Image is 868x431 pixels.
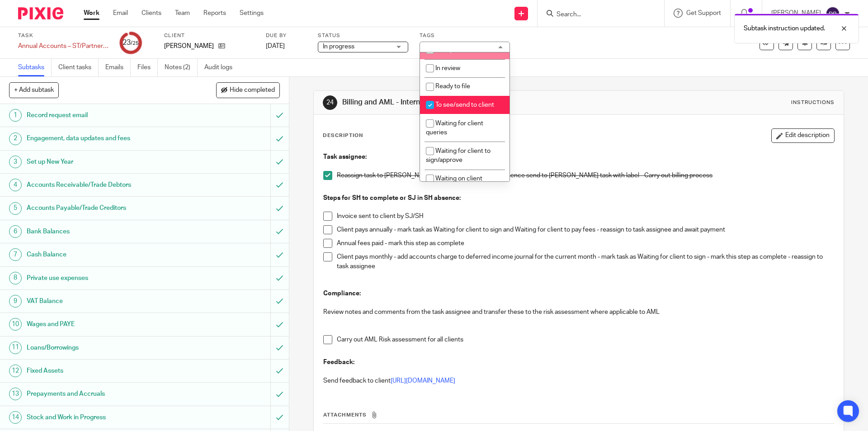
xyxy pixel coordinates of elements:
[9,109,22,122] div: 1
[27,109,183,122] h1: Record request email
[27,317,183,331] h1: Wages and PAYE
[27,178,183,192] h1: Accounts Receivable/Trade Debtors
[27,132,183,145] h1: Engagement, data updates and fees
[9,179,22,191] div: 4
[420,32,510,39] label: Tags
[105,59,131,76] a: Emails
[113,9,128,18] a: Email
[337,225,834,234] p: Client pays annually - mark task as Waiting for client to sign and Waiting for client to pay fees...
[337,171,834,180] p: Reassign task to [PERSON_NAME] - in [PERSON_NAME]'s absence send to [PERSON_NAME] task with label...
[27,155,183,169] h1: Set up New Year
[266,43,285,49] span: [DATE]
[27,201,183,215] h1: Accounts Payable/Trade Creditors
[164,42,214,51] p: [PERSON_NAME]
[27,387,183,401] h1: Prepayments and Accruals
[323,132,363,139] p: Description
[9,388,22,400] div: 13
[9,202,22,215] div: 5
[771,128,835,143] button: Edit description
[203,9,226,18] a: Reports
[323,195,461,201] strong: Steps for SH to complete or SJ in SH absence:
[9,365,22,377] div: 12
[318,32,408,39] label: Status
[323,154,367,160] strong: Task assignee:
[9,133,22,145] div: 2
[142,9,161,18] a: Clients
[27,341,183,355] h1: Loans/Borrowings
[18,59,52,76] a: Subtasks
[435,83,470,90] span: Ready to file
[164,32,255,39] label: Client
[27,411,183,424] h1: Stock and Work in Progress
[18,32,108,39] label: Task
[323,376,834,385] p: Send feedback to client
[84,9,99,18] a: Work
[744,24,825,33] p: Subtask instruction updated.
[391,378,455,384] a: [URL][DOMAIN_NAME]
[18,42,108,51] div: Annual Accounts – ST/Partnership - Manual
[27,364,183,378] h1: Fixed Assets
[435,175,482,182] span: Waiting on client
[9,82,59,98] button: + Add subtask
[204,59,239,76] a: Audit logs
[323,308,834,317] p: Review notes and comments from the task assignee and transfer these to the risk assessment where ...
[9,411,22,424] div: 14
[175,9,190,18] a: Team
[435,102,494,108] span: To see/send to client
[9,295,22,308] div: 9
[9,272,22,284] div: 8
[342,98,598,107] h1: Billing and AML - Internal controls
[426,148,491,164] span: Waiting for client to sign/approve
[323,43,354,50] span: In progress
[9,225,22,238] div: 6
[123,38,139,48] div: 23
[337,335,834,344] p: Carry out AML Risk assessment for all clients
[27,225,183,238] h1: Bank Balances
[230,87,275,94] span: Hide completed
[9,341,22,354] div: 11
[137,59,158,76] a: Files
[337,252,834,271] p: Client pays monthly - add accounts charge to deferred income journal for the current month - mark...
[323,290,361,297] strong: Compliance:
[323,412,367,417] span: Attachments
[337,239,834,248] p: Annual fees paid - mark this step as complete
[27,271,183,285] h1: Private use expenses
[323,95,337,110] div: 24
[426,120,483,136] span: Waiting for client queries
[826,6,840,21] img: svg%3E
[18,7,63,19] img: Pixie
[9,156,22,168] div: 3
[27,248,183,261] h1: Cash Balance
[791,99,835,106] div: Instructions
[323,359,354,365] strong: Feedback:
[58,59,99,76] a: Client tasks
[165,59,198,76] a: Notes (2)
[27,294,183,308] h1: VAT Balance
[240,9,264,18] a: Settings
[131,41,139,46] small: /25
[266,32,307,39] label: Due by
[216,82,280,98] button: Hide completed
[9,248,22,261] div: 7
[435,65,460,71] span: In review
[9,318,22,331] div: 10
[337,212,834,221] p: Invoice sent to client by SJ/SH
